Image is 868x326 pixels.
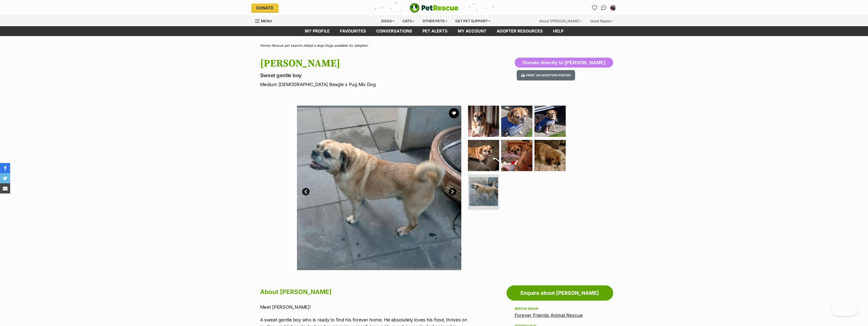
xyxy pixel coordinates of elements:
a: Help [548,26,569,36]
a: Home [260,43,270,47]
div: Good Reads [587,16,617,26]
ul: Account quick links [591,4,617,12]
img: Photo of Vinnie [501,140,532,171]
a: Rescue pet search [272,43,301,47]
img: Nina lenk profile pic [610,5,616,10]
span: Menu [261,19,272,23]
div: > > > [247,44,621,47]
a: Favourites [591,4,599,12]
a: Forever Friends Animal Rescue [515,313,583,318]
a: Enquire about [PERSON_NAME] [507,285,613,301]
img: Photo of Vinnie [468,140,499,171]
a: PetRescue [410,3,459,13]
a: Favourites [335,26,371,36]
a: Pet alerts [417,26,453,36]
img: Photo of Vinnie [469,177,498,206]
a: Adopt a dog [304,43,323,47]
img: Photo of Vinnie [468,106,499,137]
a: Prev [302,188,310,195]
a: Conversations [600,4,608,12]
img: Photo of Vinnie [501,106,532,137]
p: Sweet gentle boy [260,72,475,79]
img: Photo of Vinnie [534,140,566,171]
button: favourite [449,108,459,118]
h1: [PERSON_NAME] [260,58,475,69]
p: Medium [DEMOGRAPHIC_DATA] Beagle x Pug Mix Dog [260,81,475,88]
p: Meet [PERSON_NAME]! [260,304,470,311]
a: My profile [300,26,335,36]
a: My account [453,26,492,36]
a: Dogs available for adoption [325,43,368,47]
div: Other pets [419,16,451,26]
div: Get pet support [452,16,494,26]
div: Rescue group [515,307,605,311]
a: Adopter resources [492,26,548,36]
img: Photo of Vinnie [534,106,566,137]
button: My account [609,4,617,12]
a: conversations [371,26,417,36]
a: Menu [255,16,275,25]
button: Donate directly to [PERSON_NAME] [515,58,613,68]
div: Cats [399,16,418,26]
img: chat-41dd97257d64d25036548639549fe6c8038ab92f7586957e7f3b1b290dea8141.svg [601,5,606,10]
h2: About [PERSON_NAME] [260,286,470,298]
a: Donate [251,4,279,12]
a: Next [449,188,456,195]
img: Photo of Vinnie [297,106,461,270]
div: About [PERSON_NAME] [535,16,586,26]
iframe: Help Scout Beacon - Open [831,301,858,316]
div: Dogs [378,16,398,26]
button: Print an adoption poster [517,70,575,80]
img: logo-e224e6f780fb5917bec1dbf3a21bbac754714ae5b6737aabdf751b685950b380.svg [410,3,459,13]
